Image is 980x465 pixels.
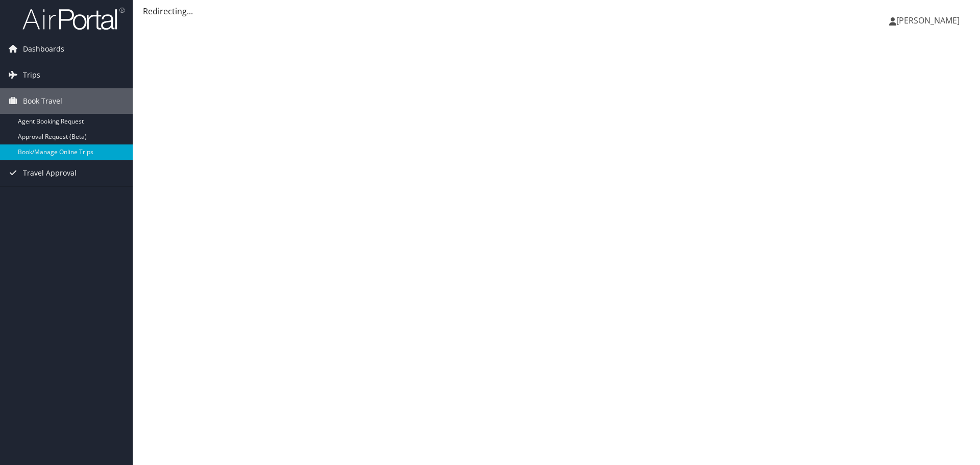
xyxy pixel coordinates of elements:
[22,7,125,31] img: airportal-logo.png
[23,62,40,88] span: Trips
[23,88,62,114] span: Book Travel
[23,36,64,62] span: Dashboards
[896,15,960,26] span: [PERSON_NAME]
[143,5,970,17] div: Redirecting...
[23,160,77,186] span: Travel Approval
[889,5,970,36] a: [PERSON_NAME]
